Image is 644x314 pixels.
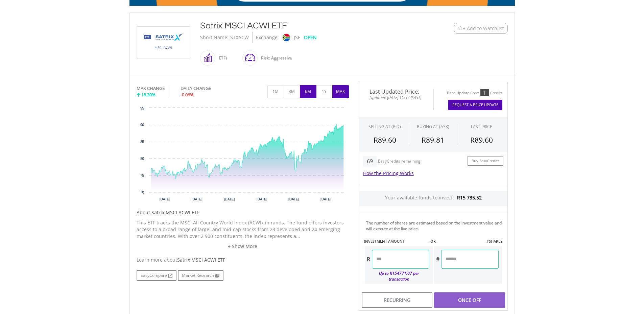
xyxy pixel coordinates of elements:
[362,292,432,308] div: Recurring
[365,269,429,284] div: Up to R154771.07 per transaction
[486,239,502,244] label: #SHARES
[448,100,502,110] button: Request A Price Update
[366,220,505,232] div: The number of shares are estimated based on the investment value and will execute at the live price.
[137,219,349,240] p: This ETF tracks the MSCI All Country World Index (ACWI), in rands. The fund offers investors acce...
[364,94,428,101] span: Updated: [DATE] 11:37 (SAST)
[320,197,331,201] text: [DATE]
[141,92,156,98] span: 18.39%
[463,25,504,32] span: + Add to Watchlist
[457,194,482,201] span: R15 735.52
[363,170,414,176] a: How the Pricing Works
[471,124,492,129] div: LAST PRICE
[224,197,235,201] text: [DATE]
[137,104,349,206] div: Chart. Highcharts interactive chart.
[365,250,372,269] div: R
[364,89,428,94] span: Last Updated Price:
[140,157,144,161] text: 80
[468,156,503,166] a: Buy EasyCredits
[258,50,292,66] div: Risk: Aggressive
[300,85,316,98] button: 6M
[294,32,301,43] div: JSE
[181,92,194,98] span: -0.06%
[140,140,144,144] text: 85
[288,197,299,201] text: [DATE]
[137,85,165,92] div: MAX CHANGE
[490,91,502,96] div: Credits
[140,106,144,110] text: 95
[181,85,234,92] div: DAILY CHANGE
[374,135,396,145] span: R89.60
[470,135,493,145] span: R89.60
[137,243,349,250] a: + Show More
[422,135,444,145] span: R89.81
[137,257,349,263] div: Learn more about
[304,32,317,43] div: OPEN
[332,85,349,98] button: MAX
[215,50,228,66] div: ETFs
[140,191,144,194] text: 70
[200,20,412,32] div: Satrix MSCI ACWI ETF
[137,270,176,281] a: EasyCompare
[378,159,421,165] div: EasyCredits remaining
[480,89,489,96] div: 1
[140,123,144,127] text: 90
[316,85,333,98] button: 1Y
[368,124,401,129] div: SELLING AT (BID)
[200,32,229,43] div: Short Name:
[359,191,507,206] div: Your available funds to invest:
[137,104,349,206] svg: Interactive chart
[284,85,300,98] button: 3M
[429,239,437,244] label: -OR-
[140,174,144,177] text: 75
[434,292,505,308] div: Once Off
[447,91,479,96] div: Price Update Cost:
[458,26,463,31] img: Watchlist
[267,85,284,98] button: 1M
[434,250,441,269] div: #
[417,124,449,129] span: BUYING AT (ASK)
[363,156,377,167] div: 69
[177,257,225,263] span: Satrix MSCI ACWI ETF
[282,34,290,41] img: jse.png
[256,197,267,201] text: [DATE]
[454,23,508,34] button: Watchlist + Add to Watchlist
[178,270,223,281] a: Market Research
[256,32,279,43] div: Exchange:
[230,32,249,43] div: STXACW
[364,239,405,244] label: INVESTMENT AMOUNT
[159,197,170,201] text: [DATE]
[138,27,189,58] img: TFSA.STXACW.png
[191,197,202,201] text: [DATE]
[137,209,349,216] h5: About Satrix MSCI ACWI ETF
